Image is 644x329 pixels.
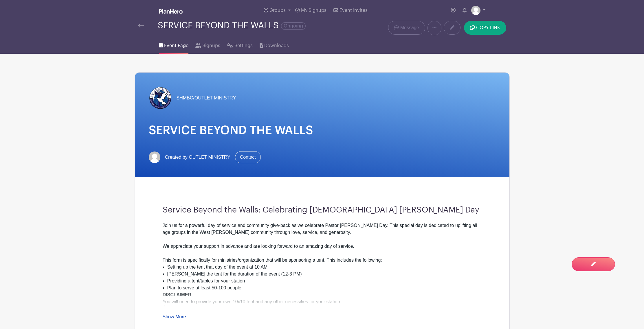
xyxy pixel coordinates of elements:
a: Message [388,21,425,35]
h3: Service Beyond the Walls: Celebrating [DEMOGRAPHIC_DATA] [PERSON_NAME] Day [163,205,482,215]
a: Settings [227,35,252,54]
h1: SERVICE BEYOND THE WALLS [149,123,496,137]
a: Contact [235,151,261,163]
span: Signups [202,42,220,49]
em: TENTS AND TABLES WILL NOT BE PROVIDED [168,306,270,311]
li: [PERSON_NAME] the tent for the duration of the event (12-3 PM) [167,271,482,278]
img: Sweet%20home%20logo%20(1).png [149,86,172,110]
li: Providing a tent/tables for your station [167,278,482,284]
span: SHMBC/OUTLET MINISTRY [177,95,236,101]
a: Event Page [159,35,188,54]
span: Groups [269,8,286,13]
div: Join us for a powerful day of service and community give-back as we celebrate Pastor [PERSON_NAME... [163,222,482,264]
span: Ongoing [281,22,306,30]
img: logo_white-6c42ec7e38ccf1d336a20a19083b03d10ae64f83f12c07503d8b9e83406b4c7d.svg [159,9,183,14]
button: COPY LINK [464,21,506,35]
a: Downloads [260,35,289,54]
span: Created by OUTLET MINISTRY [165,154,230,161]
span: Event Page [164,42,188,49]
li: Plan to serve at least 50-100 people [167,284,482,291]
span: Message [400,24,419,31]
div: You will need to provide your own 10x10 tent and any other necessities for your station. [163,291,482,305]
span: Event Invites [340,8,368,13]
span: COPY LINK [476,25,500,30]
strong: DISCLAIMER [163,292,192,297]
span: Settings [234,42,253,49]
img: default-ce2991bfa6775e67f084385cd625a349d9dcbb7a52a09fb2fda1e96e2d18dcdb.png [149,151,160,163]
a: Signups [195,35,220,54]
img: default-ce2991bfa6775e67f084385cd625a349d9dcbb7a52a09fb2fda1e96e2d18dcdb.png [471,6,480,15]
span: Downloads [264,42,289,49]
div: SERVICE BEYOND THE WALLS [158,21,306,30]
a: Show More [163,314,186,321]
img: back-arrow-29a5d9b10d5bd6ae65dc969a981735edf675c4d7a1fe02e03b50dbd4ba3cdb55.svg [138,24,144,28]
li: Setting up the tent that day of the event at 10 AM [167,264,482,271]
span: My Signups [301,8,326,13]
